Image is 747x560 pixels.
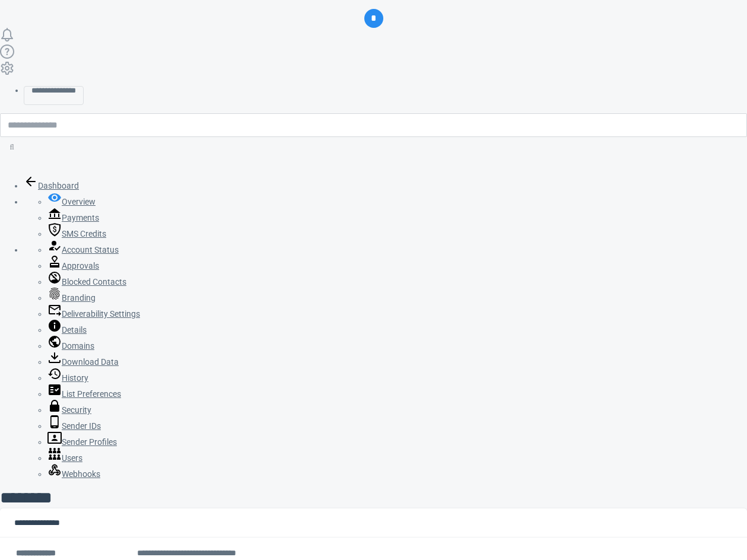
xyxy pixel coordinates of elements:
span: Dashboard [38,181,79,190]
a: Sender Profiles [47,437,117,447]
a: Security [47,405,91,415]
span: Deliverability Settings [62,309,140,319]
a: Domains [47,341,94,351]
span: List Preferences [62,389,121,399]
a: Webhooks [47,469,100,479]
a: Branding [47,293,96,303]
a: Account Status [47,245,119,254]
a: Overview [47,197,96,206]
span: Sender Profiles [62,437,117,447]
span: Users [62,453,82,463]
span: Account Status [62,245,119,254]
span: History [62,373,88,383]
a: Approvals [47,261,99,271]
a: Dashboard [24,181,79,190]
a: Payments [47,213,99,222]
span: Payments [62,213,99,222]
a: SMS Credits [47,229,106,238]
span: Security [62,405,91,415]
span: Download Data [62,357,119,367]
span: Webhooks [62,469,100,479]
span: Branding [62,293,96,303]
a: Sender IDs [47,421,101,431]
span: Details [62,325,87,335]
a: List Preferences [47,389,121,399]
span: Blocked Contacts [62,277,126,287]
span: Overview [62,197,96,206]
span: Domains [62,341,94,351]
span: Sender IDs [62,421,101,431]
a: Deliverability Settings [47,309,140,319]
a: History [47,373,88,383]
span: SMS Credits [62,229,106,238]
span: Approvals [62,261,99,271]
a: Blocked Contacts [47,277,126,287]
a: Download Data [47,357,119,367]
a: Users [47,453,82,463]
a: Details [47,325,87,335]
